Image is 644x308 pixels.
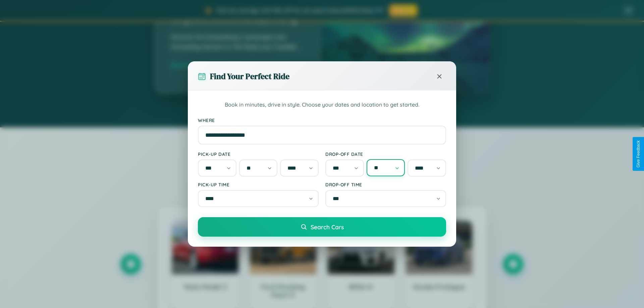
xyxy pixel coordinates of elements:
[198,117,446,123] label: Where
[325,151,446,157] label: Drop-off Date
[325,182,446,187] label: Drop-off Time
[198,217,446,237] button: Search Cars
[210,71,289,82] h3: Find Your Perfect Ride
[198,151,319,157] label: Pick-up Date
[198,101,446,109] p: Book in minutes, drive in style. Choose your dates and location to get started.
[198,182,319,187] label: Pick-up Time
[311,223,344,231] span: Search Cars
